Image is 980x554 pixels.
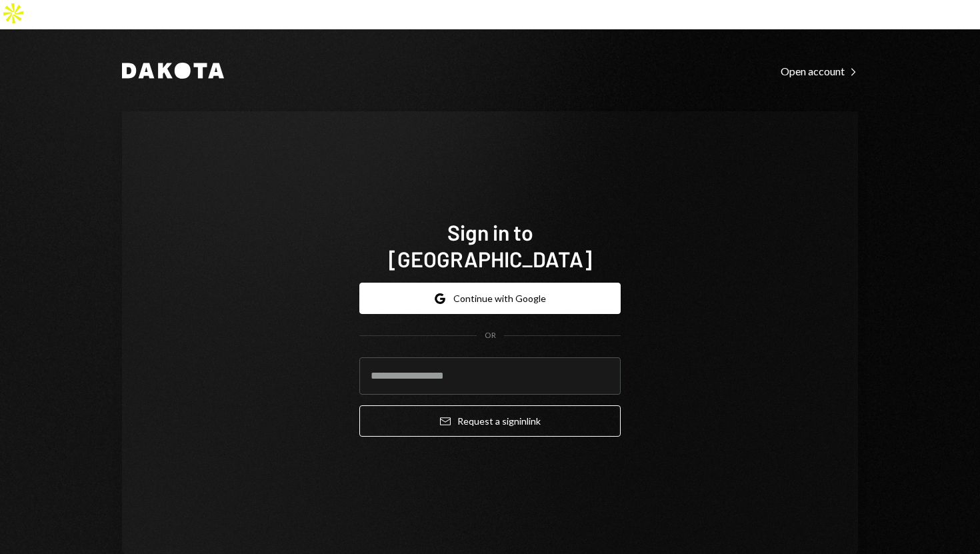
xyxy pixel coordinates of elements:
[359,405,621,437] button: Request a signinlink
[781,63,858,78] a: Open account
[359,219,621,272] h1: Sign in to [GEOGRAPHIC_DATA]
[359,283,621,314] button: Continue with Google
[781,65,858,78] div: Open account
[485,330,496,341] div: OR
